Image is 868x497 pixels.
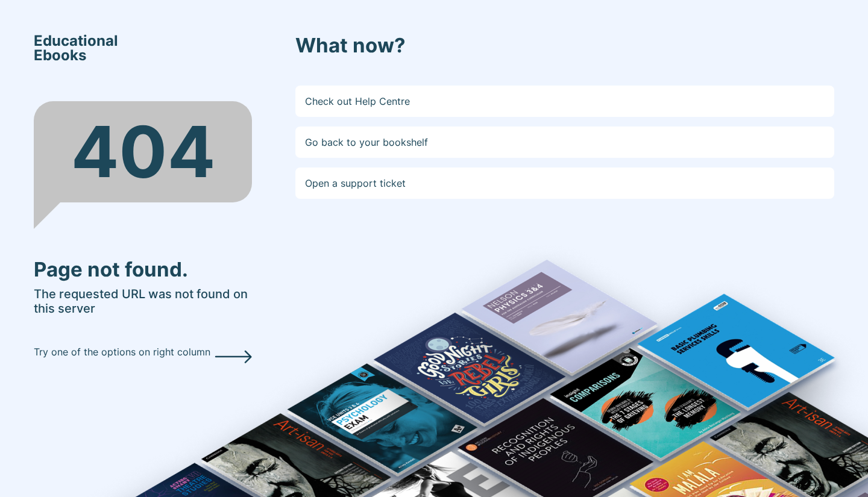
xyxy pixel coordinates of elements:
span: Educational Ebooks [34,34,118,63]
p: Try one of the options on right column [34,345,210,359]
h3: What now? [295,34,834,58]
div: 404 [34,101,252,202]
a: Check out Help Centre [295,86,834,117]
h3: Page not found. [34,258,252,282]
a: Open a support ticket [295,167,834,199]
a: Go back to your bookshelf [295,127,834,158]
h5: The requested URL was not found on this server [34,287,252,316]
